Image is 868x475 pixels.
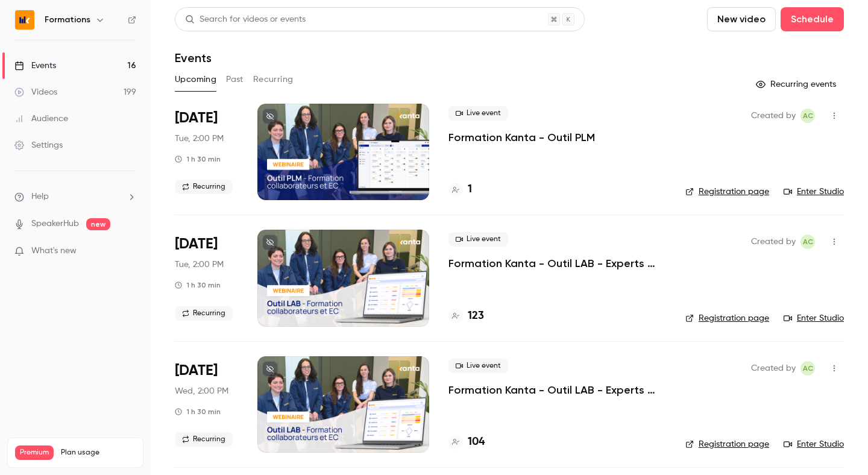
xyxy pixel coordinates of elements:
span: Anaïs Cachelou [800,109,815,123]
button: Past [226,70,244,89]
h1: Events [175,51,212,65]
h4: 123 [468,308,484,324]
div: Search for videos or events [185,13,306,26]
a: Registration page [685,186,769,198]
span: Live event [448,232,508,247]
div: Sep 3 Wed, 2:00 PM (Europe/Paris) [175,356,238,453]
button: Recurring events [750,75,844,94]
span: Recurring [175,306,233,321]
a: Formation Kanta - Outil LAB - Experts Comptables & Collaborateurs [448,256,666,271]
span: Live event [448,359,508,373]
iframe: Noticeable Trigger [122,246,136,257]
button: Schedule [781,7,844,31]
span: Plan usage [61,448,136,458]
span: AC [803,234,813,249]
div: Videos [14,86,57,98]
a: Enter Studio [784,312,844,324]
span: Created by [751,109,796,123]
div: Audience [14,113,68,125]
div: Events [14,60,56,72]
a: Registration page [685,438,769,450]
div: Sep 2 Tue, 2:00 PM (Europe/Paris) [175,230,238,326]
span: Tue, 2:00 PM [175,133,224,145]
span: [DATE] [175,109,218,128]
a: 1 [448,181,472,198]
span: AC [803,109,813,123]
a: Registration page [685,312,769,324]
img: Formations [15,10,34,30]
h4: 1 [468,181,472,198]
span: Recurring [175,432,233,447]
span: new [86,218,110,230]
li: help-dropdown-opener [14,190,136,203]
span: Help [31,190,49,203]
a: 123 [448,308,484,324]
div: 1 h 30 min [175,407,221,417]
a: SpeakerHub [31,218,79,230]
span: [DATE] [175,234,218,254]
div: 1 h 30 min [175,280,221,290]
span: Created by [751,234,796,249]
span: Anaïs Cachelou [800,234,815,249]
button: Upcoming [175,70,216,89]
span: Live event [448,106,508,121]
a: Enter Studio [784,186,844,198]
span: Tue, 2:00 PM [175,259,224,271]
span: Premium [15,445,54,460]
a: Formation Kanta - Outil PLM [448,130,595,145]
span: Wed, 2:00 PM [175,385,228,397]
span: What's new [31,245,77,257]
div: Sep 2 Tue, 2:00 PM (Europe/Paris) [175,104,238,200]
span: Recurring [175,180,233,194]
a: Enter Studio [784,438,844,450]
span: Created by [751,361,796,376]
span: [DATE] [175,361,218,380]
h4: 104 [468,434,485,450]
button: Recurring [253,70,294,89]
a: Formation Kanta - Outil LAB - Experts Comptables & Collaborateurs [448,383,666,397]
span: AC [803,361,813,376]
div: Settings [14,139,63,151]
div: 1 h 30 min [175,154,221,164]
h6: Formations [45,14,90,26]
a: 104 [448,434,485,450]
span: Anaïs Cachelou [800,361,815,376]
button: New video [707,7,776,31]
